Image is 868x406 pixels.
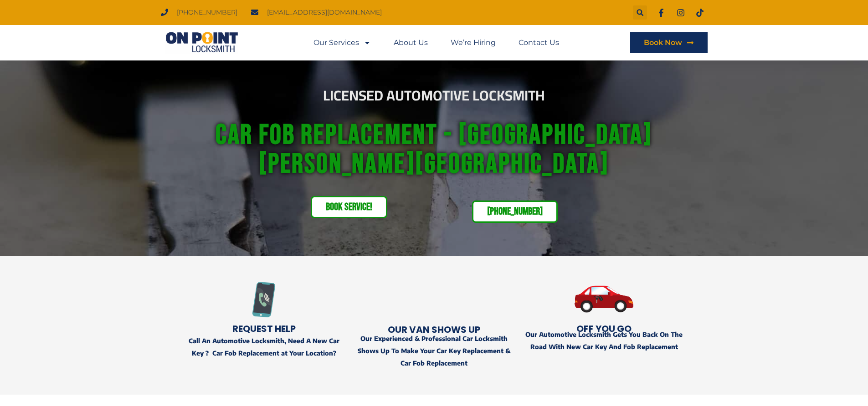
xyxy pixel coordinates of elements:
a: We’re Hiring [451,32,496,53]
span: Book service! [326,202,372,212]
a: About Us [394,32,428,53]
span: [PHONE_NUMBER] [487,206,543,217]
a: Book Now [630,32,708,53]
h2: Off You Go [524,324,684,333]
p: Call An Automotive Locksmith, Need A New Car Key ? Car Fob Replacement at Your Location? [184,335,344,359]
h1: Car Fob Replacement - [GEOGRAPHIC_DATA][PERSON_NAME][GEOGRAPHIC_DATA] [189,121,680,179]
img: Car Fob Replacement - Langley, BC 2 [524,270,684,329]
h2: Request Help [184,324,344,333]
a: Book service! [311,196,387,218]
a: Contact Us [519,32,559,53]
img: Car Fob Replacement - Langley, BC 1 [354,270,514,329]
p: Our Automotive Locksmith Gets You Back On The Road With New Car Key And Fob Replacement [524,328,684,353]
img: Call for Emergency Locksmith Services Help in Coquitlam Tri-cities [246,282,282,317]
a: [PHONE_NUMBER] [472,200,558,223]
span: [EMAIL_ADDRESS][DOMAIN_NAME] [265,6,382,19]
span: Book Now [644,39,682,46]
p: Our Experienced & Professional Car Locksmith Shows Up To Make Your Car Key Replacement & Car Fob ... [354,332,514,370]
nav: Menu [313,32,559,53]
div: Search [633,5,647,20]
a: Our Services [313,32,371,53]
h2: OUR VAN Shows Up [354,325,514,334]
h2: Licensed Automotive Locksmith [182,89,686,103]
span: [PHONE_NUMBER] [175,6,237,19]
